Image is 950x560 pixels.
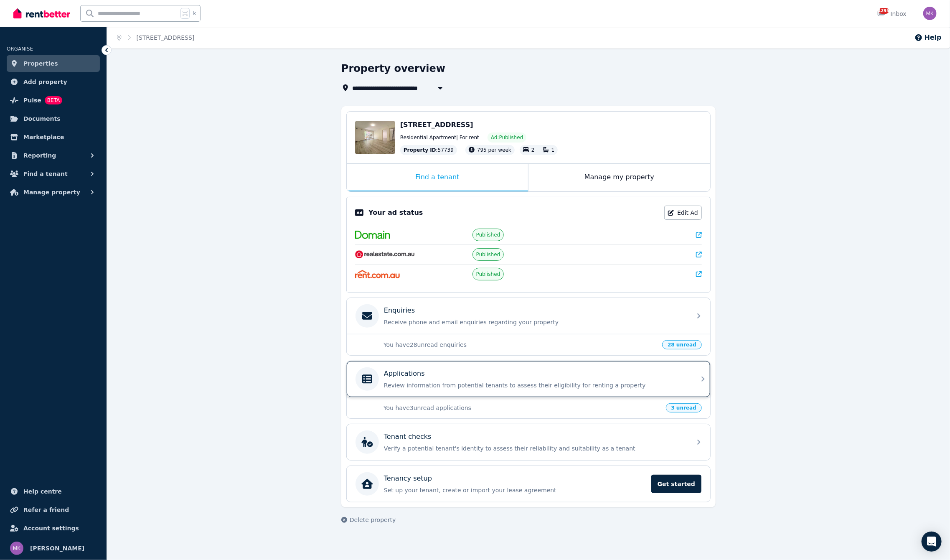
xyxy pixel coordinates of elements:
[384,432,432,442] p: Tenant checks
[23,505,69,515] span: Refer a friend
[23,187,80,197] span: Manage property
[7,129,100,145] a: Marketplace
[666,403,702,412] span: 3 unread
[7,483,100,500] a: Help centre
[923,7,937,20] img: Maor Kirsner
[384,369,425,379] p: Applications
[879,8,889,14] span: 1295
[7,110,100,127] a: Documents
[491,134,523,141] span: Ad: Published
[355,231,390,239] img: Domain.com.au
[23,486,62,496] span: Help centre
[7,501,100,518] a: Refer a friend
[341,62,445,75] h1: Property overview
[476,251,500,258] span: Published
[400,121,473,129] span: [STREET_ADDRESS]
[193,10,196,17] span: k
[137,34,195,41] a: [STREET_ADDRESS]
[528,164,710,191] div: Manage my property
[30,543,84,553] span: [PERSON_NAME]
[13,7,70,20] img: RentBetter
[347,424,710,460] a: Tenant checksVerify a potential tenant's identity to assess their reliability and suitability as ...
[23,59,58,69] span: Properties
[922,532,942,552] div: Open Intercom Messenger
[23,523,79,533] span: Account settings
[384,404,661,412] p: You have 3 unread applications
[477,147,511,153] span: 795 per week
[23,150,56,160] span: Reporting
[107,27,204,48] nav: Breadcrumb
[7,55,100,72] a: Properties
[384,473,432,484] p: Tenancy setup
[384,318,686,326] p: Receive phone and email enquiries regarding your property
[341,516,396,524] button: Delete property
[877,10,907,18] div: Inbox
[476,271,500,277] span: Published
[23,114,61,124] span: Documents
[531,147,535,153] span: 2
[7,46,33,52] span: ORGANISE
[355,270,400,278] img: Rent.com.au
[45,96,62,104] span: BETA
[347,298,710,334] a: EnquiriesReceive phone and email enquiries regarding your property
[384,444,686,453] p: Verify a potential tenant's identity to assess their reliability and suitability as a tenant
[384,486,646,494] p: Set up your tenant, create or import your lease agreement
[551,147,555,153] span: 1
[10,542,23,555] img: Maor Kirsner
[7,165,100,182] button: Find a tenant
[347,466,710,502] a: Tenancy setupSet up your tenant, create or import your lease agreementGet started
[651,475,701,493] span: Get started
[384,305,415,316] p: Enquiries
[23,77,67,87] span: Add property
[384,381,686,389] p: Review information from potential tenants to assess their eligibility for renting a property
[914,33,942,43] button: Help
[404,147,436,153] span: Property ID
[7,74,100,90] a: Add property
[7,184,100,201] button: Manage property
[347,164,528,191] div: Find a tenant
[7,92,100,109] a: PulseBETA
[355,250,415,259] img: RealEstate.com.au
[400,145,457,155] div: : 57739
[476,232,500,238] span: Published
[7,520,100,537] a: Account settings
[23,169,68,179] span: Find a tenant
[662,340,702,349] span: 28 unread
[7,147,100,164] button: Reporting
[350,516,396,524] span: Delete property
[347,361,710,397] a: ApplicationsReview information from potential tenants to assess their eligibility for renting a p...
[664,206,702,220] a: Edit Ad
[368,208,423,218] p: Your ad status
[400,134,479,141] span: Residential Apartment | For rent
[23,95,41,105] span: Pulse
[384,341,657,349] p: You have 28 unread enquiries
[23,132,64,142] span: Marketplace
